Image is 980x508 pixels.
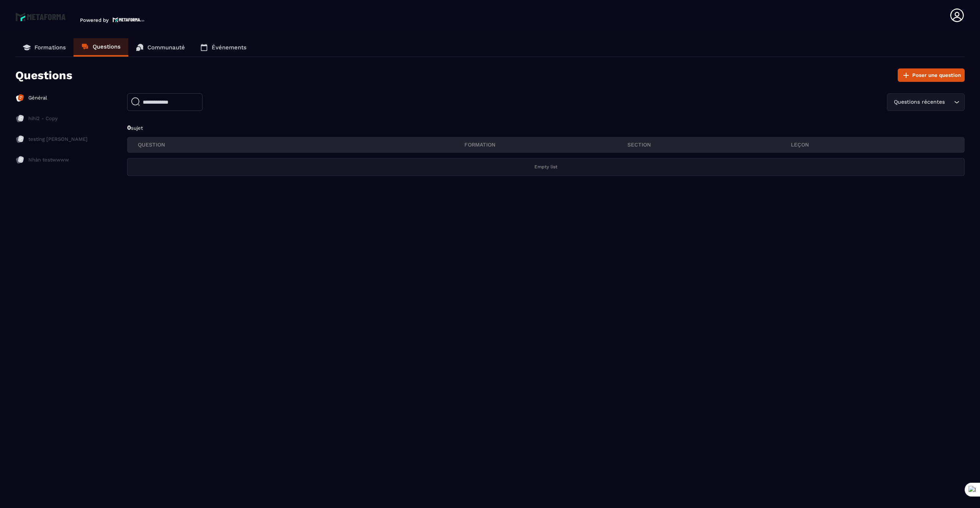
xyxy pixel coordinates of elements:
[627,141,791,148] p: section
[791,141,954,148] p: leçon
[15,11,74,23] img: logo-branding
[127,124,965,132] p: 0
[15,68,72,82] p: Questions
[15,38,73,57] a: Formations
[147,44,185,51] p: Communauté
[15,155,24,164] img: formation-icon-inac.db86bb20.svg
[15,135,24,144] img: formation-icon-inac.db86bb20.svg
[28,136,88,143] p: testing [PERSON_NAME]
[534,164,557,170] p: Empty list
[887,93,965,111] div: Search for option
[946,98,952,106] input: Search for option
[131,125,143,131] span: sujet
[193,38,254,57] a: Événements
[28,94,47,101] p: Général
[80,17,109,23] p: Powered by
[93,43,121,50] p: Questions
[113,16,145,23] img: logo
[138,141,464,148] p: QUESTION
[128,38,193,57] a: Communauté
[892,98,946,106] span: Questions récentes
[28,115,58,122] p: hihi2 - Copy
[73,38,128,57] a: Questions
[15,93,24,103] img: formation-icon-active.2ea72e5a.svg
[15,114,24,123] img: formation-icon-inac.db86bb20.svg
[898,68,965,82] button: Poser une question
[464,141,627,148] p: FORMATION
[28,156,69,163] p: Nhàn testwwww
[212,44,247,51] p: Événements
[34,44,66,51] p: Formations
